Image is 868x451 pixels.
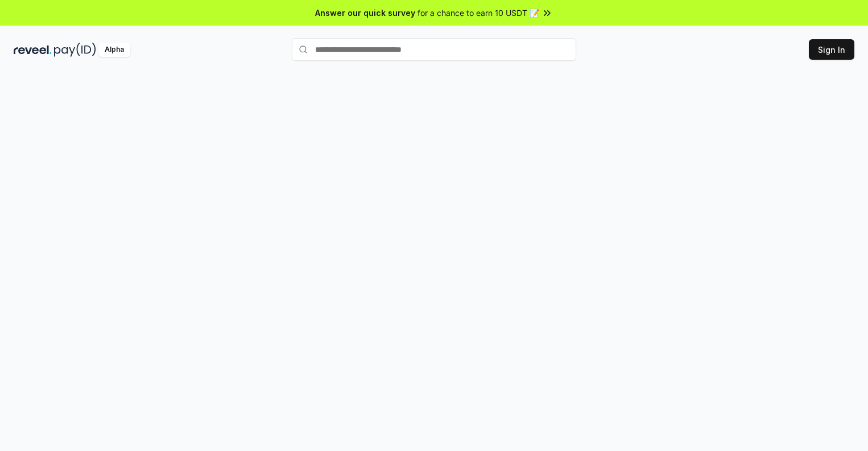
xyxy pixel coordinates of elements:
[14,43,52,57] img: reveel_dark
[54,43,96,57] img: pay_id
[418,7,539,19] span: for a chance to earn 10 USDT 📝
[809,39,854,60] button: Sign In
[315,7,415,19] span: Answer our quick survey
[98,43,130,57] div: Alpha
